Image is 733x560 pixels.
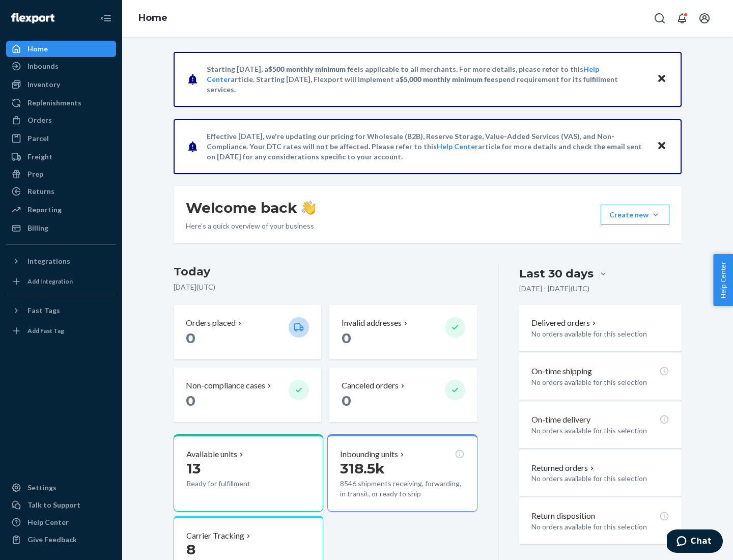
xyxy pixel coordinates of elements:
button: Orders placed 0 [174,305,321,359]
a: Freight [6,149,116,165]
a: Prep [6,166,116,182]
span: 13 [186,460,201,477]
button: Talk to Support [6,497,116,513]
p: [DATE] - [DATE] ( UTC ) [519,284,589,294]
h1: Welcome back [186,199,316,217]
span: 0 [186,329,195,347]
span: $500 monthly minimum fee [268,65,358,73]
span: 0 [186,392,195,409]
div: Add Integration [27,277,73,286]
a: Inbounds [6,58,116,74]
p: Inbounding units [340,449,398,460]
div: Inventory [27,79,60,90]
p: On-time shipping [531,366,592,377]
div: Give Feedback [27,535,77,545]
div: Integrations [27,256,70,266]
div: Home [27,44,48,54]
a: Home [138,12,167,23]
button: Open Search Box [650,8,670,29]
p: Orders placed [186,317,236,329]
div: Help Center [27,517,69,527]
p: Here’s a quick overview of your business [186,221,316,231]
button: Give Feedback [6,531,116,548]
ol: breadcrumbs [130,4,176,33]
div: Settings [27,483,57,493]
a: Help Center [437,142,478,151]
div: Prep [27,169,43,179]
div: Add Fast Tag [27,326,64,335]
a: Home [6,41,116,57]
span: 8 [186,541,195,558]
button: Close Navigation [96,8,116,29]
button: Canceled orders 0 [329,368,477,422]
button: Available units13Ready for fulfillment [174,434,323,512]
span: 318.5k [340,460,385,477]
span: $5,000 monthly minimum fee [400,75,495,83]
p: [DATE] ( UTC ) [174,282,477,292]
a: Replenishments [6,95,116,111]
a: Help Center [6,514,116,530]
a: Reporting [6,202,116,218]
p: Return disposition [531,510,595,522]
button: Returned orders [531,462,596,474]
p: Carrier Tracking [186,530,244,542]
div: Parcel [27,133,49,144]
span: 0 [342,392,351,409]
iframe: Opens a widget where you can chat to one of our agents [667,529,723,555]
a: Orders [6,112,116,128]
img: Flexport logo [11,13,54,23]
button: Invalid addresses 0 [329,305,477,359]
span: 0 [342,329,351,347]
a: Parcel [6,130,116,147]
p: Canceled orders [342,380,399,391]
button: Delivered orders [531,317,598,329]
button: Create new [601,205,669,225]
h3: Today [174,264,477,280]
p: No orders available for this selection [531,522,669,532]
button: Integrations [6,253,116,269]
div: Returns [27,186,54,197]
p: No orders available for this selection [531,329,669,339]
div: Fast Tags [27,305,60,316]
a: Inventory [6,76,116,93]
button: Open account menu [694,8,715,29]
p: No orders available for this selection [531,473,669,484]
p: Ready for fulfillment [186,479,280,489]
div: Inbounds [27,61,59,71]
div: Reporting [27,205,62,215]
button: Non-compliance cases 0 [174,368,321,422]
p: No orders available for this selection [531,377,669,387]
div: Billing [27,223,48,233]
div: Orders [27,115,52,125]
div: Talk to Support [27,500,80,510]
div: Freight [27,152,52,162]
a: Settings [6,480,116,496]
a: Billing [6,220,116,236]
p: No orders available for this selection [531,426,669,436]
a: Returns [6,183,116,200]
button: Open notifications [672,8,692,29]
img: hand-wave emoji [301,201,316,215]
p: 8546 shipments receiving, forwarding, in transit, or ready to ship [340,479,464,499]
button: Close [655,139,668,154]
p: On-time delivery [531,414,590,426]
button: Close [655,72,668,87]
button: Help Center [713,254,733,306]
button: Fast Tags [6,302,116,319]
p: Invalid addresses [342,317,402,329]
p: Effective [DATE], we're updating our pricing for Wholesale (B2B), Reserve Storage, Value-Added Se... [207,131,647,162]
p: Starting [DATE], a is applicable to all merchants. For more details, please refer to this article... [207,64,647,95]
a: Add Fast Tag [6,323,116,339]
a: Add Integration [6,273,116,290]
p: Available units [186,449,237,460]
p: Non-compliance cases [186,380,265,391]
button: Inbounding units318.5k8546 shipments receiving, forwarding, in transit, or ready to ship [327,434,477,512]
div: Last 30 days [519,266,594,282]
div: Replenishments [27,98,81,108]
